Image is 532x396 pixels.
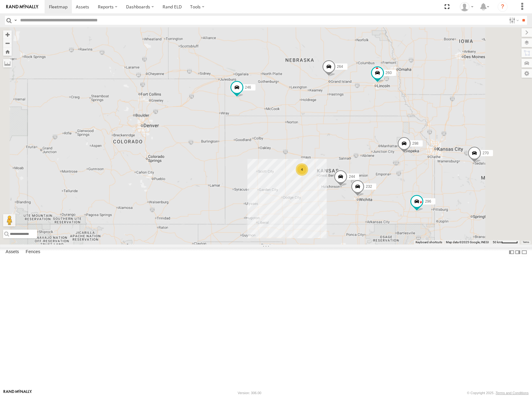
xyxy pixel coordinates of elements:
button: Keyboard shortcuts [416,240,442,244]
span: 244 [349,174,355,179]
label: Assets [2,248,22,257]
label: Search Query [13,16,18,25]
div: 4 [296,163,308,176]
a: Terms (opens in new tab) [523,241,529,243]
button: Map Scale: 50 km per 49 pixels [491,240,520,244]
label: Dock Summary Table to the Left [508,248,515,257]
button: Zoom in [3,30,12,39]
label: Hide Summary Table [521,248,527,257]
div: Version: 306.00 [238,391,261,395]
label: Map Settings [521,69,532,78]
span: 270 [482,151,489,155]
div: © Copyright 2025 - [467,391,529,395]
span: 260 [386,71,392,75]
a: Terms and Conditions [496,391,529,395]
div: Shane Miller [458,2,476,11]
span: Map data ©2025 Google, INEGI [446,240,489,244]
button: Zoom out [3,39,12,47]
span: 296 [425,199,431,203]
span: 264 [337,64,343,69]
span: 298 [412,141,418,145]
a: Visit our Website [3,390,32,396]
button: Drag Pegman onto the map to open Street View [3,214,15,227]
label: Dock Summary Table to the Right [515,248,521,257]
span: 50 km [493,240,501,244]
button: Zoom Home [3,47,12,56]
label: Fences [23,248,43,257]
i: ? [498,2,508,12]
img: rand-logo.svg [6,5,38,9]
span: 246 [245,85,251,89]
label: Search Filter Options [507,16,520,25]
span: 232 [366,184,372,188]
label: Measure [3,59,12,68]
